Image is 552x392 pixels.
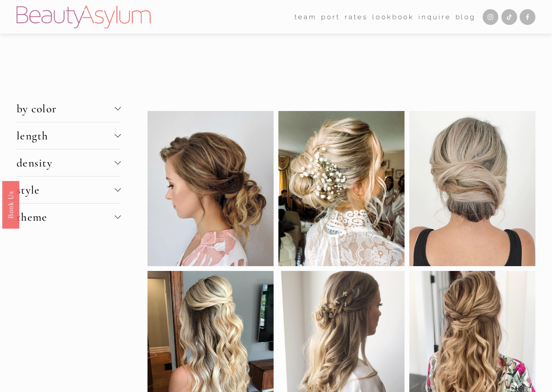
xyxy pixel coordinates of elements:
[17,210,115,224] span: theme
[501,9,517,25] a: TikTok
[456,10,476,24] a: Blog
[17,177,121,203] button: style
[17,129,115,142] span: length
[418,10,451,24] a: Inquire
[17,6,151,28] img: Beauty Asylum | Bridal Hair &amp; Makeup Charlotte &amp; Atlanta
[17,102,115,115] span: by color
[17,149,121,176] button: density
[520,9,535,25] a: Facebook
[2,180,19,228] a: Book Us
[17,204,121,230] button: theme
[17,156,115,170] span: density
[295,10,317,24] a: folder dropdown
[295,11,317,23] span: team
[372,10,414,24] a: Lookbook
[321,10,340,24] a: port
[17,183,115,197] span: style
[17,95,121,122] button: by color
[345,10,368,24] a: Rates
[17,122,121,149] button: length
[483,9,498,25] a: Instagram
